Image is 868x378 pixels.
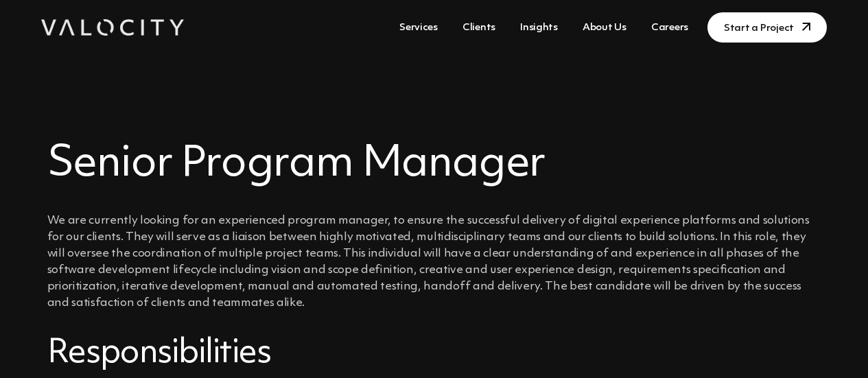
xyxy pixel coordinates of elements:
[707,12,827,43] a: Start a Project
[47,333,821,375] h3: Responsibilities
[577,15,632,40] a: About Us
[394,15,443,40] a: Services
[457,15,501,40] a: Clients
[515,15,563,40] a: Insights
[41,19,184,36] img: Valocity Digital
[47,213,821,311] p: We are currently looking for an experienced program manager, to ensure the successful delivery of...
[646,15,694,40] a: Careers
[47,137,821,191] h2: Senior Program Manager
